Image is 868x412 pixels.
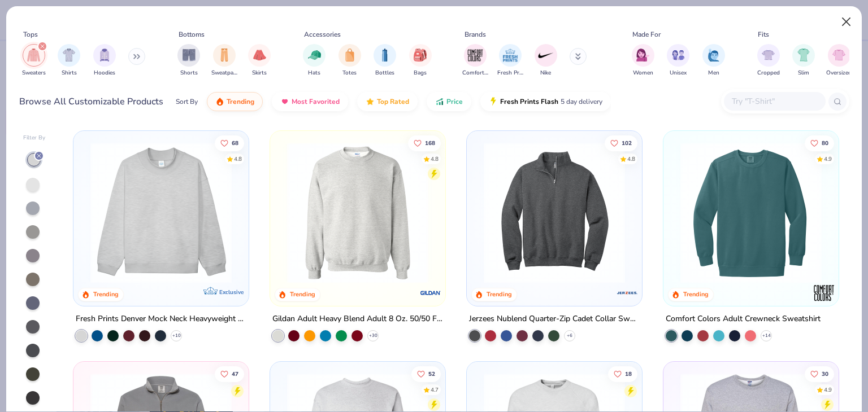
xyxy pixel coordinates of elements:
[667,44,689,77] button: filter button
[375,69,394,77] span: Bottles
[63,49,76,62] img: Shirts Image
[218,49,231,62] img: Sweatpants Image
[826,44,852,77] button: filter button
[23,29,38,40] div: Tops
[419,282,442,304] img: Gildan logo
[631,142,783,283] img: 9da7e0da-4302-4b36-9533-f1f698fa11e1
[535,44,557,77] button: filter button
[708,49,720,62] img: Men Image
[235,155,242,163] div: 4.8
[731,95,818,108] input: Try "T-Shirt"
[215,97,224,106] img: trending.gif
[489,97,498,106] img: flash.gif
[85,142,237,283] img: f5d85501-0dbb-4ee4-b115-c08fa3845d83
[303,44,325,77] button: filter button
[280,97,289,106] img: most_fav.gif
[207,92,263,111] button: Trending
[76,312,246,326] div: Fresh Prints Denver Mock Neck Heavyweight Sweatshirt
[304,29,341,40] div: Accessories
[22,44,46,77] div: filter for Sweaters
[344,49,356,62] img: Totes Image
[58,44,80,77] button: filter button
[342,69,357,77] span: Totes
[414,69,427,77] span: Bags
[708,69,719,77] span: Men
[183,49,196,62] img: Shorts Image
[431,385,439,394] div: 4.7
[758,29,769,40] div: Fits
[292,97,340,106] span: Most Favorited
[357,92,418,111] button: Top Rated
[622,140,632,146] span: 102
[497,44,523,77] div: filter for Fresh Prints
[540,69,551,77] span: Nike
[670,69,687,77] span: Unisex
[62,69,77,77] span: Shirts
[537,47,554,64] img: Nike Image
[180,69,198,77] span: Shorts
[502,47,519,64] img: Fresh Prints Image
[27,49,40,62] img: Sweaters Image
[94,69,115,77] span: Hoodies
[812,282,835,304] img: Comfort Colors logo
[469,312,640,326] div: Jerzees Nublend Quarter-Zip Cadet Collar Sweatshirt
[636,49,649,62] img: Women Image
[211,44,237,77] button: filter button
[632,29,661,40] div: Made For
[408,135,441,151] button: Like
[757,44,780,77] button: filter button
[253,49,266,62] img: Skirts Image
[462,44,488,77] div: filter for Comfort Colors
[824,155,832,163] div: 4.9
[308,69,320,77] span: Hats
[667,44,689,77] div: filter for Unisex
[215,366,245,382] button: Like
[467,47,484,64] img: Comfort Colors Image
[462,44,488,77] button: filter button
[98,49,111,62] img: Hoodies Image
[232,371,239,376] span: 47
[462,69,488,77] span: Comfort Colors
[252,69,267,77] span: Skirts
[248,44,271,77] button: filter button
[627,155,635,163] div: 4.8
[172,332,181,339] span: + 10
[272,92,348,111] button: Most Favorited
[567,332,572,339] span: + 6
[177,44,200,77] button: filter button
[480,92,611,111] button: Fresh Prints Flash5 day delivery
[411,366,441,382] button: Like
[377,97,409,106] span: Top Rated
[366,97,375,106] img: TopRated.gif
[425,140,435,146] span: 168
[93,44,116,77] button: filter button
[605,135,637,151] button: Like
[179,29,205,40] div: Bottoms
[608,366,637,382] button: Like
[762,332,770,339] span: + 14
[675,142,827,283] img: 7a8656a9-b17a-4b16-af9b-4621b35599a7
[805,366,834,382] button: Like
[22,69,46,77] span: Sweaters
[428,371,435,376] span: 52
[616,282,639,304] img: Jerzees logo
[826,69,852,77] span: Oversized
[822,371,828,376] span: 30
[757,44,780,77] div: filter for Cropped
[805,135,834,151] button: Like
[633,69,653,77] span: Women
[625,371,632,376] span: 18
[632,44,654,77] div: filter for Women
[211,44,237,77] div: filter for Sweatpants
[19,95,163,108] div: Browse All Customizable Products
[374,44,396,77] div: filter for Bottles
[792,44,815,77] button: filter button
[535,44,557,77] div: filter for Nike
[308,49,321,62] img: Hats Image
[561,95,602,108] span: 5 day delivery
[272,312,443,326] div: Gildan Adult Heavy Blend Adult 8 Oz. 50/50 Fleece Crew
[248,44,271,77] div: filter for Skirts
[22,44,46,77] button: filter button
[822,140,828,146] span: 80
[211,69,237,77] span: Sweatpants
